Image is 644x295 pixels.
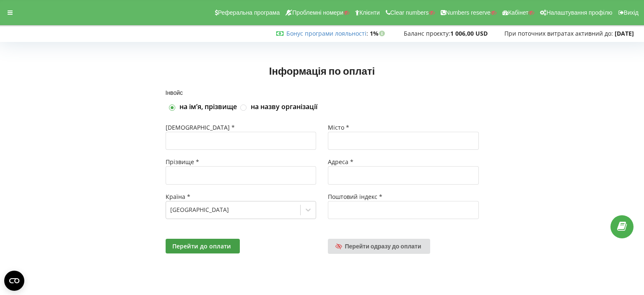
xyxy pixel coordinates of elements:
span: Інформація по оплаті [269,65,375,77]
span: Адреса * [328,158,353,166]
button: Open CMP widget [4,271,24,291]
strong: [DATE] [615,29,634,37]
span: При поточних витратах активний до: [504,29,613,37]
strong: 1% [370,29,387,37]
span: : [286,29,368,37]
span: Налаштування профілю [546,9,612,16]
span: Кабінет [508,9,529,16]
a: Перейти одразу до оплати [328,239,430,254]
span: Перейти до оплати [172,242,231,250]
span: Поштовий індекс * [328,193,382,201]
span: Місто * [328,123,349,131]
strong: 1 006,00 USD [450,29,488,37]
span: Баланс проєкту: [404,29,450,37]
span: Реферальна програма [218,9,280,16]
span: Інвойс [166,89,183,96]
span: Проблемні номери [292,9,343,16]
span: [DEMOGRAPHIC_DATA] * [166,123,235,131]
span: Країна * [166,193,190,201]
span: Перейти одразу до оплати [345,243,421,250]
a: Бонус програми лояльності [286,29,366,37]
button: Перейти до оплати [166,239,240,253]
span: Clear numbers [390,9,429,16]
span: Клієнти [359,9,380,16]
span: Прізвище * [166,158,199,166]
span: Вихід [624,9,639,16]
label: на назву організації [251,102,317,112]
label: на імʼя, прізвище [179,102,237,112]
span: Numbers reserve [446,9,491,16]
